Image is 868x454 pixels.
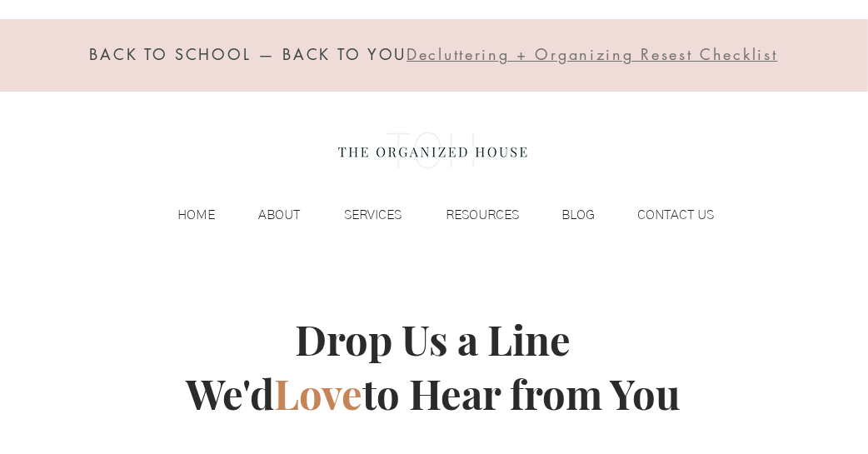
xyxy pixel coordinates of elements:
[553,202,603,227] p: BLOG
[629,202,722,227] p: CONTACT US
[89,44,407,64] span: BACK TO SCHOOL — BACK TO YOU
[274,366,362,420] span: Love
[186,312,681,420] span: Drop Us a Line We'd to Hear from You
[410,202,527,227] a: RESOURCES
[407,44,777,64] span: Decluttering + Organizing Resest Checklist
[143,202,722,227] nav: Site
[407,48,777,63] a: Decluttering + Organizing Resest Checklist
[169,202,223,227] p: HOME
[331,117,535,184] img: the organized house
[308,202,410,227] a: SERVICES
[223,202,308,227] a: ABOUT
[603,202,722,227] a: CONTACT US
[437,202,527,227] p: RESOURCES
[527,202,603,227] a: BLOG
[336,202,410,227] p: SERVICES
[250,202,308,227] p: ABOUT
[143,202,223,227] a: HOME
